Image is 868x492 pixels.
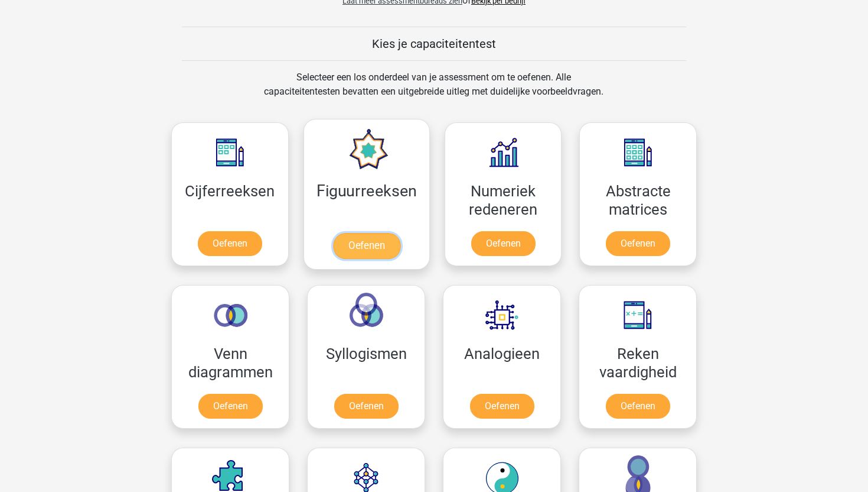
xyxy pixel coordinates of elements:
[198,231,262,256] a: Oefenen
[182,37,686,51] h5: Kies je capaciteitentest
[606,231,670,256] a: Oefenen
[606,394,670,419] a: Oefenen
[332,233,400,259] a: Oefenen
[334,394,399,419] a: Oefenen
[470,394,534,419] a: Oefenen
[471,231,536,256] a: Oefenen
[198,394,263,419] a: Oefenen
[253,70,615,113] div: Selecteer een los onderdeel van je assessment om te oefenen. Alle capaciteitentesten bevatten een...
